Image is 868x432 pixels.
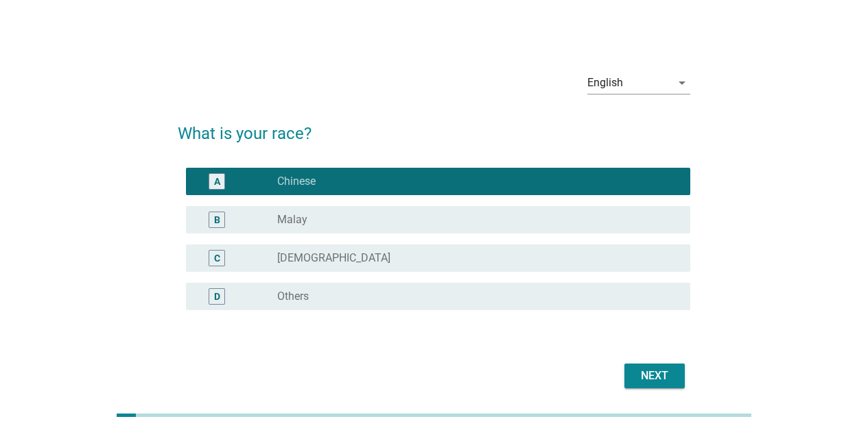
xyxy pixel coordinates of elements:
[277,175,316,188] label: Chinese
[178,107,690,146] h2: What is your race?
[674,75,690,91] i: arrow_drop_down
[214,212,220,227] div: B
[635,368,674,384] div: Next
[277,251,390,265] label: [DEMOGRAPHIC_DATA]
[587,77,623,89] div: English
[214,174,220,188] div: A
[277,213,307,227] label: Malay
[214,251,220,265] div: C
[624,364,685,388] button: Next
[277,290,309,303] label: Others
[214,289,220,303] div: D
